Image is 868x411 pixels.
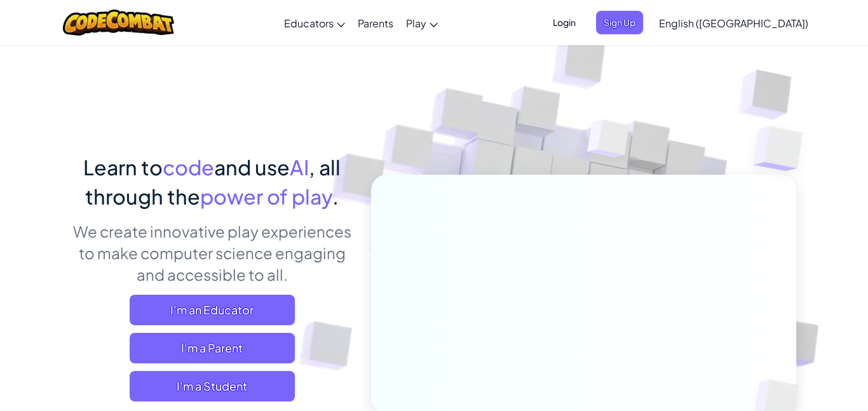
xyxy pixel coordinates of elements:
button: Sign Up [596,11,643,34]
img: Overlap cubes [728,95,838,203]
img: CodeCombat logo [63,10,174,36]
a: Educators [278,6,351,40]
span: AI [290,154,309,180]
span: and use [214,154,290,180]
a: I'm an Educator [130,295,295,325]
span: Educators [284,17,334,30]
a: I'm a Parent [130,333,295,363]
span: code [163,154,214,180]
span: Learn to [83,154,163,180]
span: English ([GEOGRAPHIC_DATA]) [659,17,808,30]
a: English ([GEOGRAPHIC_DATA]) [653,6,815,40]
span: . [332,184,339,209]
a: Play [400,6,444,40]
span: power of play [200,184,332,209]
img: Overlap cubes [564,95,655,189]
button: Login [545,11,583,34]
button: I'm a Student [130,371,295,401]
span: Play [406,17,426,30]
a: Parents [351,6,400,40]
p: We create innovative play experiences to make computer science engaging and accessible to all. [72,220,352,285]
